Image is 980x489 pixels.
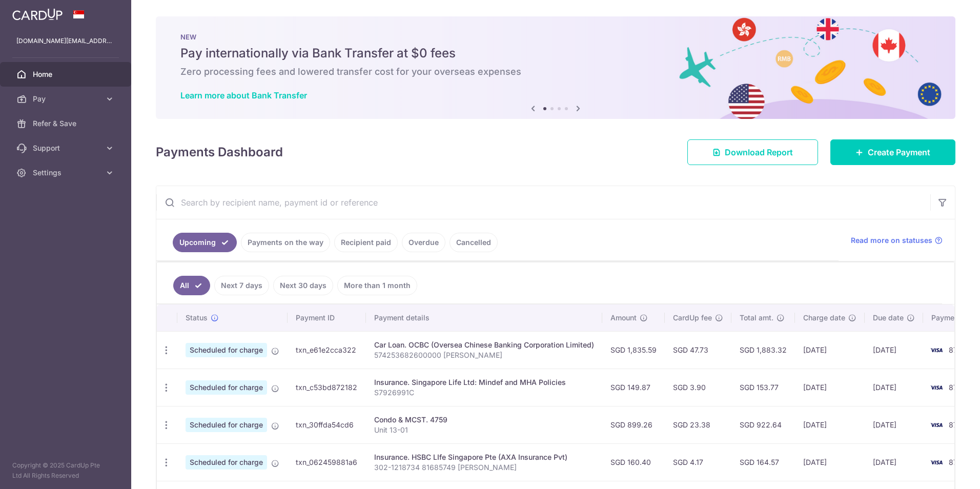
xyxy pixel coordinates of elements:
span: 8786 [949,383,967,392]
span: Refer & Save [33,118,100,129]
a: Next 7 days [214,276,269,295]
span: Amount [610,313,637,323]
span: Scheduled for charge [186,380,267,395]
td: [DATE] [795,406,865,443]
a: More than 1 month [337,276,417,295]
input: Search by recipient name, payment id or reference [156,186,930,219]
a: Create Payment [830,139,955,165]
td: SGD 164.57 [731,443,795,481]
img: Bank Card [926,456,947,468]
div: Insurance. Singapore Life Ltd: Mindef and MHA Policies [374,377,594,388]
td: [DATE] [795,331,865,369]
span: Settings [33,168,100,178]
p: 574253682600000 [PERSON_NAME] [374,350,594,360]
td: SGD 899.26 [602,406,665,443]
h4: Payments Dashboard [156,143,283,161]
a: Cancelled [450,233,498,252]
th: Payment details [366,304,602,331]
td: SGD 4.17 [665,443,731,481]
td: SGD 47.73 [665,331,731,369]
img: Bank Card [926,344,947,356]
span: Scheduled for charge [186,455,267,470]
div: Car Loan. OCBC (Oversea Chinese Banking Corporation Limited) [374,340,594,350]
a: Recipient paid [334,233,398,252]
td: txn_062459881a6 [288,443,366,481]
span: 8786 [949,458,967,466]
span: Home [33,69,100,79]
span: Download Report [725,146,793,158]
span: Support [33,143,100,153]
p: NEW [180,33,931,41]
h6: Zero processing fees and lowered transfer cost for your overseas expenses [180,66,931,78]
td: [DATE] [865,443,923,481]
img: Bank transfer banner [156,16,955,119]
span: Total amt. [740,313,773,323]
td: txn_e61e2cca322 [288,331,366,369]
span: Read more on statuses [851,235,932,246]
td: [DATE] [865,406,923,443]
a: Learn more about Bank Transfer [180,90,307,100]
td: SGD 23.38 [665,406,731,443]
td: SGD 1,883.32 [731,331,795,369]
iframe: Opens a widget where you can find more information [914,458,970,484]
img: CardUp [12,8,63,21]
span: Status [186,313,208,323]
td: [DATE] [865,369,923,406]
td: SGD 160.40 [602,443,665,481]
td: SGD 149.87 [602,369,665,406]
td: [DATE] [865,331,923,369]
img: Bank Card [926,419,947,431]
a: Download Report [687,139,818,165]
a: All [173,276,210,295]
p: Unit 13-01 [374,425,594,435]
a: Next 30 days [273,276,333,295]
span: Scheduled for charge [186,418,267,432]
a: Overdue [402,233,445,252]
th: Payment ID [288,304,366,331]
p: [DOMAIN_NAME][EMAIL_ADDRESS][DOMAIN_NAME] [16,36,115,46]
div: Condo & MCST. 4759 [374,415,594,425]
td: SGD 1,835.59 [602,331,665,369]
td: SGD 3.90 [665,369,731,406]
h5: Pay internationally via Bank Transfer at $0 fees [180,45,931,62]
td: txn_30ffda54cd6 [288,406,366,443]
td: SGD 153.77 [731,369,795,406]
span: Pay [33,94,100,104]
span: 8786 [949,345,967,354]
td: txn_c53bd872182 [288,369,366,406]
a: Payments on the way [241,233,330,252]
p: S7926991C [374,388,594,398]
td: [DATE] [795,369,865,406]
span: Charge date [803,313,845,323]
td: SGD 922.64 [731,406,795,443]
img: Bank Card [926,381,947,394]
span: Scheduled for charge [186,343,267,357]
a: Upcoming [173,233,237,252]
div: Insurance. HSBC LIfe Singapore Pte (AXA Insurance Pvt) [374,452,594,462]
td: [DATE] [795,443,865,481]
span: Create Payment [868,146,930,158]
span: CardUp fee [673,313,712,323]
a: Read more on statuses [851,235,943,246]
span: Due date [873,313,904,323]
span: 8786 [949,420,967,429]
p: 302-1218734 81685749 [PERSON_NAME] [374,462,594,473]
